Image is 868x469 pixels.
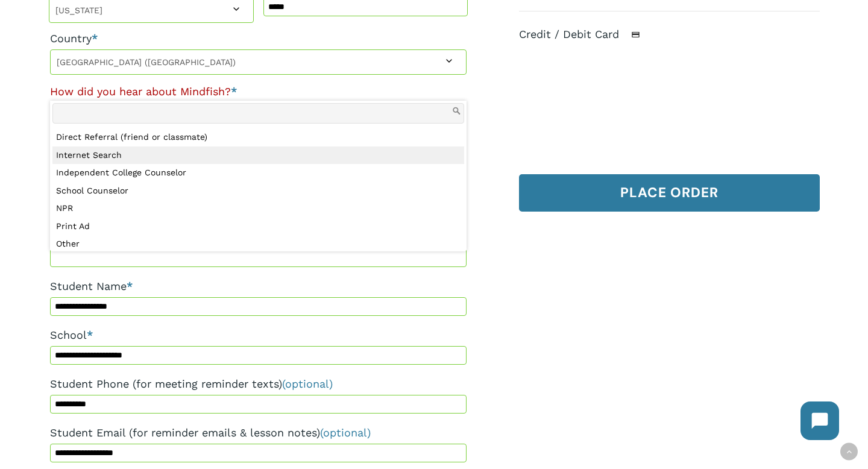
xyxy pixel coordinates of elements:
[50,28,467,49] label: Country
[50,275,467,297] label: Student Name
[52,128,464,146] li: Direct Referral (friend or classmate)
[51,53,466,71] span: United States (US)
[52,182,464,200] li: School Counselor
[50,324,467,346] label: School
[50,422,467,444] label: Student Email (for reminder emails & lesson notes)
[320,426,371,439] span: (optional)
[788,389,851,452] iframe: Chatbot
[52,235,464,253] li: Other
[282,377,333,390] span: (optional)
[519,174,820,212] button: Place order
[519,28,653,40] label: Credit / Debit Card
[527,54,807,154] iframe: Secure payment input frame
[52,146,464,165] li: Internet Search
[52,218,464,236] li: Print Ad
[624,28,647,42] img: Credit / Debit Card
[49,1,253,19] span: California
[52,164,464,182] li: Independent College Counselor
[50,81,467,102] label: How did you hear about Mindfish?
[50,373,467,395] label: Student Phone (for meeting reminder texts)
[52,200,464,218] li: NPR
[50,49,467,75] span: Country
